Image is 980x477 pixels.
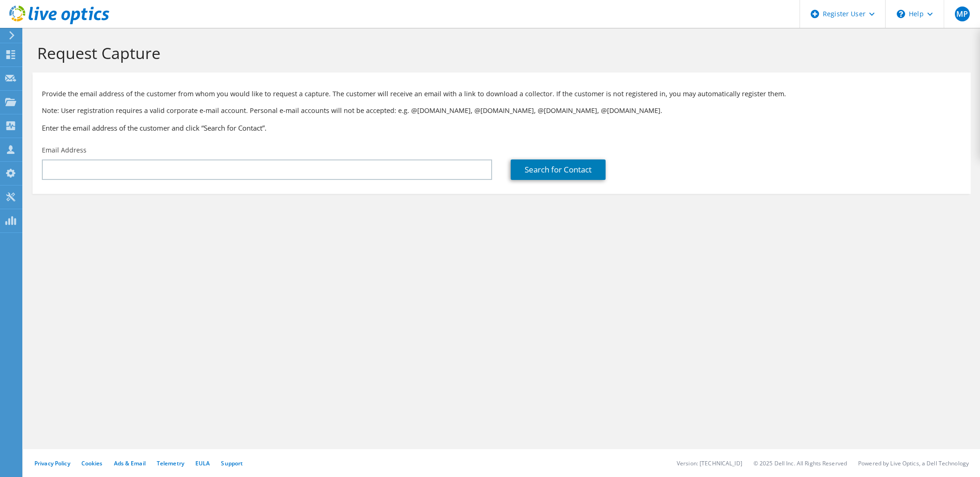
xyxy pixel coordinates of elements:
p: Note: User registration requires a valid corporate e-mail account. Personal e-mail accounts will ... [42,106,961,116]
h3: Enter the email address of the customer and click “Search for Contact”. [42,123,961,133]
a: Support [221,459,243,467]
li: Version: [TECHNICAL_ID] [677,459,742,467]
a: Ads & Email [114,459,146,467]
a: Cookies [81,459,103,467]
h1: Request Capture [37,43,961,63]
svg: \n [897,10,905,18]
p: Provide the email address of the customer from whom you would like to request a capture. The cust... [42,89,961,99]
li: Powered by Live Optics, a Dell Technology [858,459,969,467]
a: Privacy Policy [34,459,70,467]
a: Search for Contact [511,159,606,180]
li: © 2025 Dell Inc. All Rights Reserved [753,459,847,467]
a: EULA [195,459,210,467]
label: Email Address [42,146,87,155]
span: MP [955,7,970,21]
a: Telemetry [157,459,184,467]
